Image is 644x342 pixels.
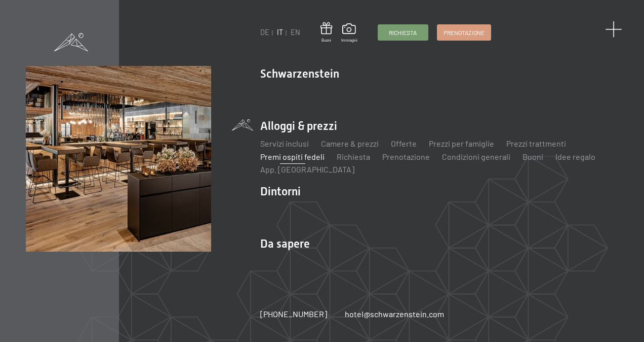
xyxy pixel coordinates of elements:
[320,38,332,43] span: Buoni
[260,309,327,320] a: [PHONE_NUMBER]
[341,38,357,43] span: Immagini
[277,28,283,37] a: IT
[341,23,357,43] a: Immagini
[260,28,269,37] a: DE
[522,152,543,161] a: Buoni
[291,28,300,37] a: EN
[260,139,309,148] a: Servizi inclusi
[345,309,444,320] a: hotel@schwarzenstein.com
[389,28,417,37] span: Richiesta
[320,22,332,43] a: Buoni
[555,152,595,161] a: Idee regalo
[378,25,428,40] a: Richiesta
[442,152,510,161] a: Condizioni generali
[260,164,354,174] a: App. [GEOGRAPHIC_DATA]
[260,309,327,319] span: [PHONE_NUMBER]
[444,28,485,37] span: Prenotazione
[506,139,566,148] a: Prezzi trattmenti
[429,139,494,148] a: Prezzi per famiglie
[382,152,430,161] a: Prenotazione
[260,152,325,161] a: Premi ospiti fedeli
[391,139,417,148] a: Offerte
[337,152,370,161] a: Richiesta
[321,139,379,148] a: Camere & prezzi
[437,25,491,40] a: Prenotazione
